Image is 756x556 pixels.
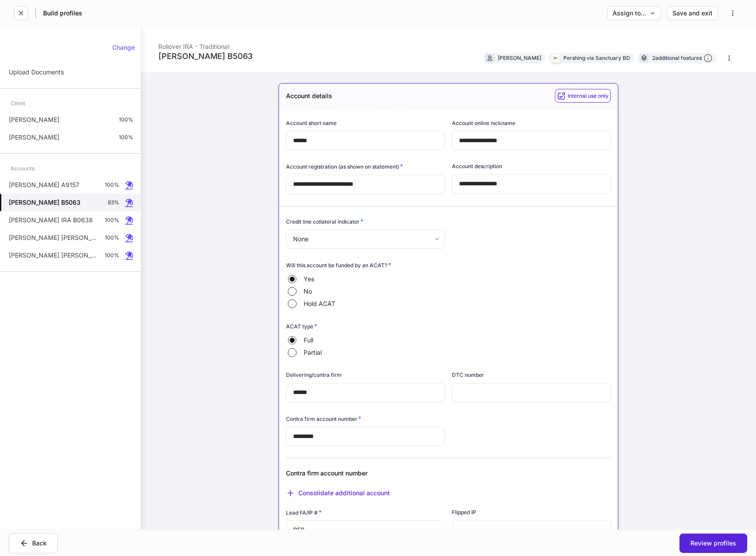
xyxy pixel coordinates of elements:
h6: ACAT type [286,322,317,331]
p: [PERSON_NAME] [9,115,59,124]
button: Assign to... [607,6,661,20]
h5: Build profiles [43,9,82,18]
div: Pershing via Sanctuary BD [563,54,630,62]
button: Back [9,533,58,553]
div: Change [112,44,135,51]
div: Back [20,539,47,548]
span: No [304,287,312,296]
h6: DTC number [452,371,484,379]
div: None [286,229,444,249]
h6: Lead FA/IP # [286,508,322,517]
h6: Account online nickname [452,119,515,127]
h6: Credit line collateral indicator [286,217,363,226]
div: Accounts [11,161,34,176]
h6: Will this account be funded by an ACAT? [286,261,391,269]
h5: [PERSON_NAME] B5063 [9,198,81,207]
h6: Flipped IP [452,508,476,516]
div: [PERSON_NAME] [498,54,541,62]
h6: Contra firm account number [286,414,361,423]
p: 100% [105,252,119,259]
p: 83% [108,199,119,206]
h6: Account description [452,162,502,170]
div: [PERSON_NAME] B5063 [158,51,253,62]
h5: Account details [286,92,332,100]
div: Client [11,96,25,111]
div: Contra firm account number [286,469,500,478]
p: 100% [119,134,133,141]
p: 100% [105,217,119,224]
button: Save and exit [667,6,718,20]
div: Review profiles [690,540,736,546]
p: [PERSON_NAME] [9,133,59,142]
span: Partial [304,348,322,357]
h6: Internal use only [568,92,609,100]
h6: Account short name [286,119,337,127]
span: Hold ACAT [304,299,335,308]
button: Consolidate additional account [286,489,390,497]
p: [PERSON_NAME] [PERSON_NAME] 2275 [9,233,98,242]
p: [PERSON_NAME] [PERSON_NAME] A8691 [9,251,98,260]
p: 100% [105,181,119,188]
div: 2 additional features [652,54,712,63]
button: Change [106,41,140,55]
div: Rollover IRA - Traditional [158,37,253,51]
p: [PERSON_NAME] A9157 [9,180,79,189]
p: 100% [105,234,119,241]
div: Save and exit [672,10,712,16]
h6: Delivering/contra firm [286,371,341,379]
p: [PERSON_NAME] IRA B0638 [9,216,93,225]
p: Upload Documents [9,68,64,77]
div: Assign to... [613,10,656,16]
p: 100% [119,116,133,123]
span: Full [304,336,313,345]
div: REB [286,520,444,540]
span: Yes [304,275,314,284]
h6: Account registration (as shown on statement) [286,162,403,171]
button: Review profiles [679,534,747,553]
